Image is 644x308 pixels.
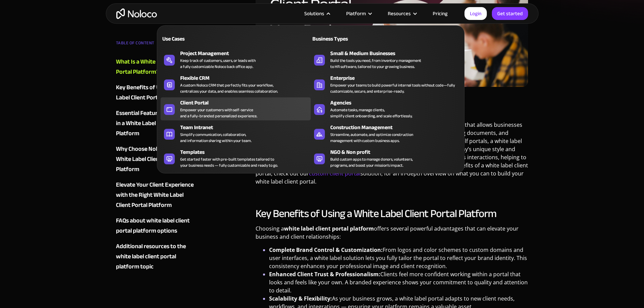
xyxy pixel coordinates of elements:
[492,7,528,20] a: Get started
[346,9,366,18] div: Platform
[330,132,413,144] div: Streamline, automate, and optimize construction management with custom business apps.
[311,147,461,170] a: NGO & Non profitBuild custom apps to manage donors, volunteers,programs, and boost your mission’s...
[116,241,198,272] a: Additional resources to the white label client portal platform topic
[180,49,314,57] div: Project Management
[116,8,157,19] a: home
[311,122,461,145] a: Construction ManagementStreamline, automate, and optimize constructionmanagement with custom busi...
[338,9,379,18] div: Platform
[269,246,528,270] li: From logos and color schemes to custom domains and user interfaces, a white label solution lets y...
[256,207,528,220] h2: Key Benefits of Using a White Label Client Portal Platform
[161,97,311,120] a: Client PortalEmpower your customers with self-serviceand a fully-branded personalized experience.
[116,144,198,174] a: Why Choose Noloco as Your White Label Client Portal Platform
[330,82,457,94] div: Empower your teams to build powerful internal tools without code—fully customizable, secure, and ...
[180,74,314,82] div: Flexible CRM
[309,170,360,177] a: custom client portal
[269,270,380,278] strong: Enhanced Client Trust & Professionalism:
[116,82,198,103] a: Key Benefits of Using a White Label Client Portal Platform
[311,35,383,43] div: Business Types
[330,156,413,168] div: Build custom apps to manage donors, volunteers, programs, and boost your mission’s impact.
[161,122,311,145] a: Team IntranetSimplify communication, collaboration,and information sharing within your team.
[330,123,464,132] div: Construction Management
[330,74,464,82] div: Enterprise
[296,9,338,18] div: Solutions
[330,49,464,57] div: Small & Medium Businesses
[269,246,383,254] strong: Complete Brand Control & Customization:
[180,156,278,168] div: Get started faster with pre-built templates tailored to your business needs — fully customizable ...
[116,57,198,77] a: What Is a White Label Client Portal Platform?
[330,99,464,107] div: Agencies
[330,57,421,70] div: Build the tools you need, from inventory management to HR software, tailored to your growing busi...
[180,57,256,70] div: Keep track of customers, users, or leads with a fully customizable Noloco back office app.
[180,123,314,132] div: Team Intranet
[116,216,198,236] a: FAQs about white label client portal platform options
[161,31,311,46] a: Use Cases
[161,48,311,71] a: Project ManagementKeep track of customers, users, or leads witha fully customizable Noloco back o...
[311,31,461,46] a: Business Types
[180,132,252,144] div: Simplify communication, collaboration, and information sharing within your team.
[388,9,411,18] div: Resources
[379,9,424,18] div: Resources
[180,107,257,119] div: Empower your customers with self-service and a fully-branded personalized experience.
[161,147,311,170] a: TemplatesGet started faster with pre-built templates tailored toyour business needs — fully custo...
[116,38,198,51] div: TABLE OF CONTENT
[330,107,412,119] div: Automate tasks, manage clients, simplify client onboarding, and scale effortlessly.
[256,224,528,246] p: Choosing a offers several powerful advantages that can elevate your business and client relations...
[311,48,461,71] a: Small & Medium BusinessesBuild the tools you need, from inventory managementto HR software, tailo...
[116,180,198,210] a: Elevate Your Client Experience with the Right White Label Client Portal Platform
[157,16,464,173] nav: Solutions
[330,148,464,156] div: NGO & Non profit
[161,73,311,96] a: Flexible CRMA custom Noloco CRM that perfectly fits your workflow,centralizes your data, and enab...
[269,270,528,294] li: Clients feel more confident working within a portal that looks and feels like your own. A branded...
[269,295,332,302] strong: Scalability & Flexibility:
[161,35,233,43] div: Use Cases
[284,225,374,232] strong: white label client portal platform
[180,99,314,107] div: Client Portal
[311,73,461,96] a: EnterpriseEmpower your teams to build powerful internal tools without code—fully customizable, se...
[304,9,324,18] div: Solutions
[180,82,278,94] div: A custom Noloco CRM that perfectly fits your workflow, centralizes your data, and enables seamles...
[464,7,487,20] a: Login
[311,97,461,120] a: AgenciesAutomate tasks, manage clients,simplify client onboarding, and scale effortlessly.
[180,148,314,156] div: Templates
[424,9,456,18] a: Pricing
[116,108,198,139] a: Essential Features to Look For in a White Label Client Portal Platform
